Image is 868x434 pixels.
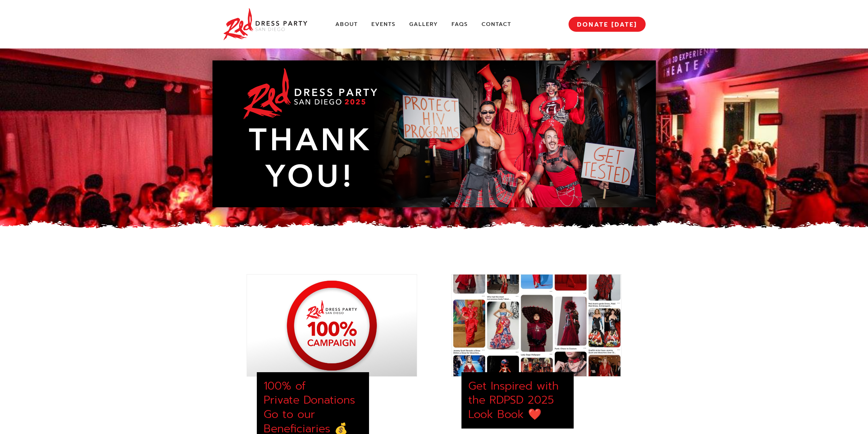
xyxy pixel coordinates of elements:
a: DONATE [DATE] [569,17,646,32]
a: Contact [482,21,511,28]
div: Get Inspired with the RDPSD 2025 Look Book ❤️ [468,379,567,422]
a: FAQs [452,21,468,28]
a: Events [371,21,396,28]
a: About [335,21,358,28]
img: Red Dress Party San Diego [223,7,308,42]
a: Gallery [409,21,438,28]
